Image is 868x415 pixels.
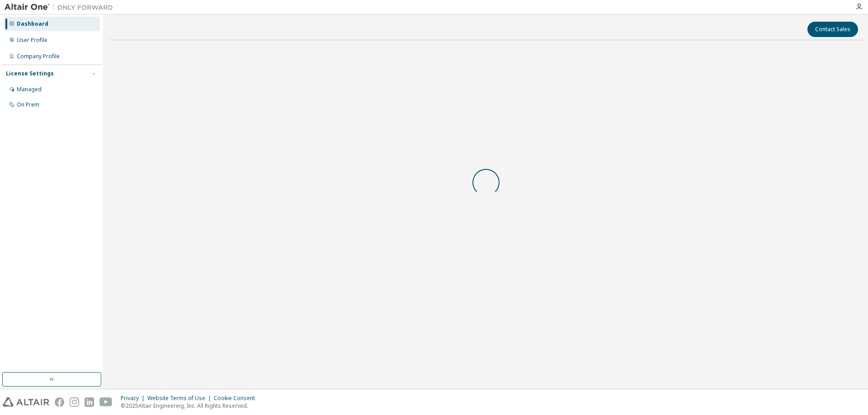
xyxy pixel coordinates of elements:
img: altair_logo.svg [3,397,49,407]
img: youtube.svg [99,397,113,407]
div: On Prem [17,101,39,108]
div: Dashboard [17,20,48,28]
div: Privacy [121,395,147,402]
div: Company Profile [17,53,60,60]
div: Website Terms of Use [147,395,214,402]
div: Managed [17,86,42,93]
img: linkedin.svg [85,397,94,407]
div: User Profile [17,37,47,44]
div: License Settings [6,70,54,77]
p: © 2025 Altair Engineering, Inc. All Rights Reserved. [121,402,260,410]
button: Contact Sales [807,22,858,37]
img: instagram.svg [70,397,79,407]
img: Altair One [5,3,118,12]
img: facebook.svg [55,397,64,407]
div: Cookie Consent [214,395,260,402]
